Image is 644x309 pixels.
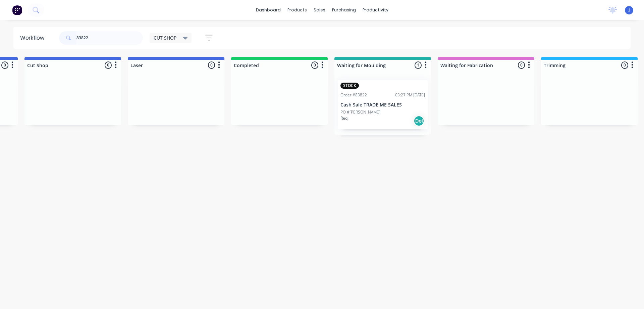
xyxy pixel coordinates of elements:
[310,5,329,15] div: sales
[338,80,428,129] div: STOCKOrder #8382203:27 PM [DATE]Cash Sale TRADE ME SALESPO #[PERSON_NAME]Req.Del
[329,5,359,15] div: purchasing
[284,5,310,15] div: products
[340,115,348,121] p: Req.
[340,109,380,115] p: PO #[PERSON_NAME]
[20,34,48,42] div: Workflow
[359,5,392,15] div: productivity
[154,34,176,41] span: CUT SHOP
[253,5,284,15] a: dashboard
[12,5,22,15] img: Factory
[340,83,359,89] div: STOCK
[629,7,630,13] span: J
[76,31,143,45] input: Search for orders...
[340,102,425,108] p: Cash Sale TRADE ME SALES
[340,92,367,98] div: Order #83822
[414,116,424,126] div: Del
[395,92,425,98] div: 03:27 PM [DATE]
